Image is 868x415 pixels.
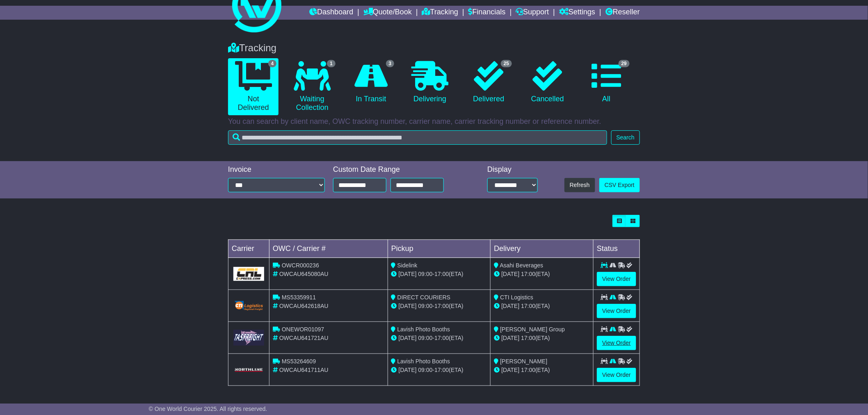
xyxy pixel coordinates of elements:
[228,165,325,174] div: Invoice
[333,165,465,174] div: Custom Date Range
[521,335,535,341] span: 17:00
[228,58,279,115] a: 4 Not Delivered
[233,300,264,312] img: GetCarrierServiceLogo
[494,334,590,342] div: (ETA)
[279,367,329,373] span: OWCAU641711AU
[619,60,630,67] span: 29
[346,58,396,107] a: 3 In Transit
[597,272,636,286] a: View Order
[434,271,449,277] span: 17:00
[594,240,640,258] td: Status
[501,303,519,309] span: [DATE]
[397,326,450,333] span: Lavish Photo Booths
[233,367,264,372] img: GetCarrierServiceLogo
[581,58,632,107] a: 29 All
[521,271,535,277] span: 17:00
[279,335,329,341] span: OWCAU641721AU
[597,304,636,318] a: View Order
[501,367,519,373] span: [DATE]
[418,271,433,277] span: 09:00
[434,367,449,373] span: 17:00
[418,335,433,341] span: 09:00
[500,358,547,365] span: [PERSON_NAME]
[599,178,640,192] a: CSV Export
[434,335,449,341] span: 17:00
[233,330,264,346] img: GetCarrierServiceLogo
[228,117,640,126] p: You can search by client name, OWC tracking number, carrier name, carrier tracking number or refe...
[386,60,395,67] span: 3
[559,6,595,20] a: Settings
[468,6,506,20] a: Financials
[494,302,590,310] div: (ETA)
[422,6,458,20] a: Tracking
[491,240,594,258] td: Delivery
[399,367,417,373] span: [DATE]
[464,58,514,107] a: 25 Delivered
[279,271,329,277] span: OWCAU645080AU
[282,262,319,269] span: OWCR000236
[404,58,455,107] a: Delivering
[521,367,535,373] span: 17:00
[397,294,451,301] span: DIRECT COURIERS
[363,6,412,20] a: Quote/Book
[391,334,487,342] div: - (ETA)
[268,60,277,67] span: 4
[487,165,538,174] div: Display
[388,240,491,258] td: Pickup
[282,358,316,365] span: MS53264609
[399,335,417,341] span: [DATE]
[418,303,433,309] span: 09:00
[597,368,636,382] a: View Order
[228,240,270,258] td: Carrier
[399,271,417,277] span: [DATE]
[279,303,329,309] span: OWCAU642618AU
[522,58,573,107] a: Cancelled
[500,294,533,301] span: CTI Logistics
[282,294,316,301] span: MS53359911
[397,358,450,365] span: Lavish Photo Booths
[494,366,590,374] div: (ETA)
[611,130,640,145] button: Search
[397,262,418,269] span: Sidelink
[501,335,519,341] span: [DATE]
[233,267,264,281] img: GetCarrierServiceLogo
[399,303,417,309] span: [DATE]
[327,60,336,67] span: 1
[521,303,535,309] span: 17:00
[287,58,337,115] a: 1 Waiting Collection
[391,302,487,310] div: - (ETA)
[605,6,640,20] a: Reseller
[494,270,590,278] div: (ETA)
[516,6,549,20] a: Support
[418,367,433,373] span: 09:00
[224,42,644,54] div: Tracking
[434,303,449,309] span: 17:00
[564,178,595,192] button: Refresh
[501,60,512,67] span: 25
[500,326,565,333] span: [PERSON_NAME] Group
[309,6,353,20] a: Dashboard
[391,366,487,374] div: - (ETA)
[270,240,388,258] td: OWC / Carrier #
[500,262,544,269] span: Asahi Beverages
[391,270,487,278] div: - (ETA)
[501,271,519,277] span: [DATE]
[597,336,636,350] a: View Order
[282,326,324,333] span: ONEWOR01097
[149,406,267,412] span: © One World Courier 2025. All rights reserved.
